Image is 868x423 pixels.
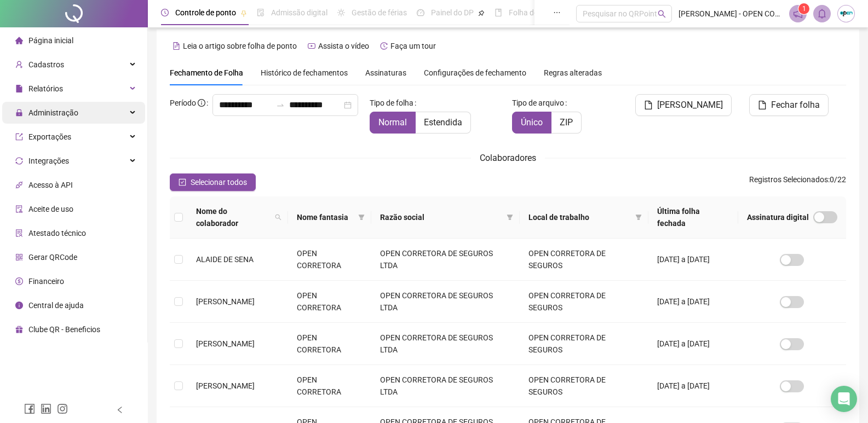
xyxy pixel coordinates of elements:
[648,196,738,239] th: Última folha fechada
[633,209,644,225] span: filter
[520,239,649,281] td: OPEN CORRETORA DE SEGUROS
[644,101,653,109] span: file
[288,239,371,281] td: OPEN CORRETORA
[15,302,23,309] span: info-circle
[28,36,73,45] span: Página inicial
[504,209,515,225] span: filter
[424,69,526,77] span: Configurações de fechamento
[15,109,23,117] span: lock
[15,181,23,189] span: api
[191,176,247,188] span: Selecionar todos
[318,42,369,50] span: Assista o vídeo
[275,214,281,221] span: search
[276,101,285,109] span: to
[365,69,406,77] span: Assinaturas
[520,281,649,323] td: OPEN CORRETORA DE SEGUROS
[198,99,205,107] span: info-circle
[273,203,284,231] span: search
[747,211,809,223] span: Assinatura digital
[179,178,186,186] span: check-square
[28,325,100,334] span: Clube QR - Beneficios
[478,10,485,16] span: pushpin
[507,214,513,221] span: filter
[170,173,256,191] button: Selecionar todos
[679,8,783,20] span: [PERSON_NAME] - OPEN CORRETORA DE SEGUROS
[390,42,436,50] span: Faça um tour
[560,117,573,128] span: ZIP
[175,8,236,17] span: Controle de ponto
[337,9,345,16] span: sun
[196,339,255,348] span: [PERSON_NAME]
[520,323,649,365] td: OPEN CORRETORA DE SEGUROS
[288,281,371,323] td: OPEN CORRETORA
[838,5,854,22] img: 90145
[371,281,519,323] td: OPEN CORRETORA DE SEGUROS LTDA
[288,323,371,365] td: OPEN CORRETORA
[196,381,255,390] span: [PERSON_NAME]
[15,133,23,141] span: export
[528,211,631,223] span: Local de trabalho
[480,153,536,163] span: Colaboradores
[793,9,803,19] span: notification
[371,323,519,365] td: OPEN CORRETORA DE SEGUROS LTDA
[771,98,820,112] span: Fechar folha
[257,9,265,16] span: file-done
[371,239,519,281] td: OPEN CORRETORA DE SEGUROS LTDA
[276,101,285,109] span: swap-right
[196,255,254,264] span: ALAIDE DE SENA
[509,8,579,17] span: Folha de pagamento
[417,9,424,16] span: dashboard
[370,97,413,109] span: Tipo de folha
[28,60,64,69] span: Cadastros
[15,229,23,237] span: solution
[297,211,354,223] span: Nome fantasia
[28,301,84,310] span: Central de ajuda
[817,9,827,19] span: bell
[495,9,502,16] span: book
[288,365,371,407] td: OPEN CORRETORA
[116,406,124,414] span: left
[521,117,543,128] span: Único
[24,403,35,414] span: facebook
[28,205,73,213] span: Aceite de uso
[798,3,809,14] sup: 1
[15,253,23,261] span: qrcode
[15,157,23,165] span: sync
[657,98,723,112] span: [PERSON_NAME]
[378,117,407,128] span: Normal
[15,61,23,68] span: user-add
[544,69,602,77] span: Regras alteradas
[380,211,502,223] span: Razão social
[28,253,77,262] span: Gerar QRCode
[424,117,462,128] span: Estendida
[196,297,255,306] span: [PERSON_NAME]
[358,214,365,221] span: filter
[553,9,561,16] span: ellipsis
[196,205,271,229] span: Nome do colaborador
[15,277,23,285] span: dollar
[170,98,196,107] span: Período
[15,85,23,92] span: file
[749,175,828,184] span: Registros Selecionados
[28,157,69,165] span: Integrações
[520,365,649,407] td: OPEN CORRETORA DE SEGUROS
[648,323,738,365] td: [DATE] a [DATE]
[15,326,23,333] span: gift
[512,97,564,109] span: Tipo de arquivo
[371,365,519,407] td: OPEN CORRETORA DE SEGUROS LTDA
[648,365,738,407] td: [DATE] a [DATE]
[261,68,348,77] span: Histórico de fechamentos
[28,181,73,189] span: Acesso à API
[57,403,68,414] span: instagram
[802,5,806,13] span: 1
[635,214,642,221] span: filter
[240,10,247,16] span: pushpin
[380,42,388,50] span: history
[170,68,243,77] span: Fechamento de Folha
[28,277,64,286] span: Financeiro
[648,281,738,323] td: [DATE] a [DATE]
[352,8,407,17] span: Gestão de férias
[831,386,857,412] div: Open Intercom Messenger
[28,229,86,237] span: Atestado técnico
[356,209,367,225] span: filter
